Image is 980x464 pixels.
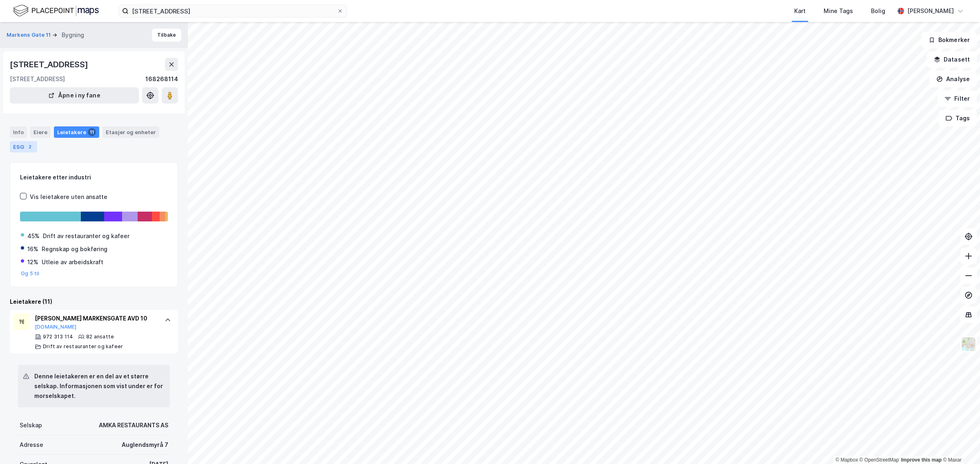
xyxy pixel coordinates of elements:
a: OpenStreetMap [860,457,899,463]
div: 11 [88,128,96,136]
div: Etasjer og enheter [106,128,156,136]
button: [DOMAIN_NAME] [35,324,77,330]
div: [STREET_ADDRESS] [10,74,65,84]
img: Z [961,336,976,352]
div: Vis leietakere uten ansatte [30,192,107,202]
div: Mine Tags [824,6,853,16]
button: Filter [938,91,977,107]
iframe: Chat Widget [939,425,980,464]
div: Utleie av arbeidskraft [42,257,103,267]
div: 45% [27,231,40,241]
div: 2 [26,143,34,151]
button: Tilbake [152,29,181,42]
div: [PERSON_NAME] MARKENSGATE AVD 10 [35,314,156,323]
div: 168268114 [145,74,178,84]
div: 16% [27,244,38,254]
div: 82 ansatte [86,334,114,340]
div: [STREET_ADDRESS] [10,58,90,71]
div: Eiere [30,126,51,138]
div: Leietakere (11) [10,297,178,307]
div: Selskap [20,420,42,430]
img: logo.f888ab2527a4732fd821a326f86c7f29.svg [13,4,99,18]
button: Tags [939,110,977,126]
div: Auglendsmyrå 7 [122,440,168,450]
div: Bygning [62,30,84,40]
button: Analyse [929,71,977,87]
input: Søk på adresse, matrikkel, gårdeiere, leietakere eller personer [129,5,337,17]
div: Denne leietakeren er en del av et større selskap. Informasjonen som vist under er for morselskapet. [34,371,163,401]
button: Åpne i ny fane [10,87,139,104]
div: Adresse [20,440,43,450]
button: Markens Gate 11 [7,31,52,39]
div: AMKA RESTAURANTS AS [99,420,168,430]
div: Leietakere etter industri [20,172,168,182]
button: Og 5 til [21,270,40,277]
div: 972 313 114 [43,334,73,340]
a: Improve this map [901,457,942,463]
div: Info [10,126,27,138]
div: Drift av restauranter og kafeer [43,343,123,350]
div: Kart [794,6,806,16]
div: Leietakere [54,126,99,138]
div: [PERSON_NAME] [907,6,954,16]
button: Bokmerker [922,32,977,48]
div: 12% [27,257,38,267]
button: Datasett [927,51,977,68]
a: Mapbox [835,457,858,463]
div: ESG [10,141,37,152]
div: Bolig [871,6,885,16]
div: Kontrollprogram for chat [939,425,980,464]
div: Drift av restauranter og kafeer [43,231,129,241]
div: Regnskap og bokføring [42,244,107,254]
